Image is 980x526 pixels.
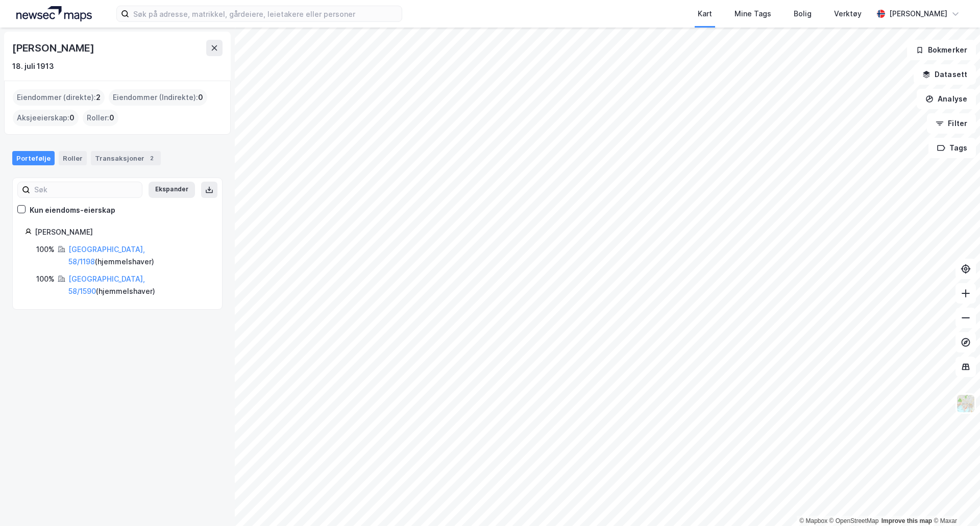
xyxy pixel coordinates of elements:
[698,8,712,20] div: Kart
[956,394,975,413] img: Z
[928,138,976,158] button: Tags
[149,182,195,198] button: Ekspander
[927,113,976,134] button: Filter
[929,477,980,526] div: Kontrollprogram for chat
[96,91,101,104] span: 2
[30,204,115,216] div: Kun eiendoms-eierskap
[889,8,947,20] div: [PERSON_NAME]
[69,112,75,124] span: 0
[914,64,976,85] button: Datasett
[83,110,118,126] div: Roller :
[13,89,105,106] div: Eiendommer (direkte) :
[146,153,157,163] div: 2
[12,60,54,72] div: 18. juli 1913
[198,91,203,104] span: 0
[734,8,771,20] div: Mine Tags
[929,477,980,526] iframe: Chat Widget
[68,245,145,266] a: [GEOGRAPHIC_DATA], 58/1198
[129,6,402,21] input: Søk på adresse, matrikkel, gårdeiere, leietakere eller personer
[35,226,210,238] div: [PERSON_NAME]
[68,274,145,295] a: [GEOGRAPHIC_DATA], 58/1590
[13,110,79,126] div: Aksjeeierskap :
[829,517,879,524] a: OpenStreetMap
[91,151,161,165] div: Transaksjoner
[36,243,55,256] div: 100%
[834,8,862,20] div: Verktøy
[12,151,55,165] div: Portefølje
[109,89,207,106] div: Eiendommer (Indirekte) :
[794,8,812,20] div: Bolig
[16,6,92,21] img: logo.a4113a55bc3d86da70a041830d287a7e.svg
[59,151,87,165] div: Roller
[109,112,114,124] span: 0
[799,517,827,524] a: Mapbox
[36,273,55,285] div: 100%
[881,517,932,524] a: Improve this map
[12,40,96,56] div: [PERSON_NAME]
[30,182,142,197] input: Søk
[917,89,976,109] button: Analyse
[907,40,976,60] button: Bokmerker
[68,243,210,268] div: ( hjemmelshaver )
[68,273,210,297] div: ( hjemmelshaver )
